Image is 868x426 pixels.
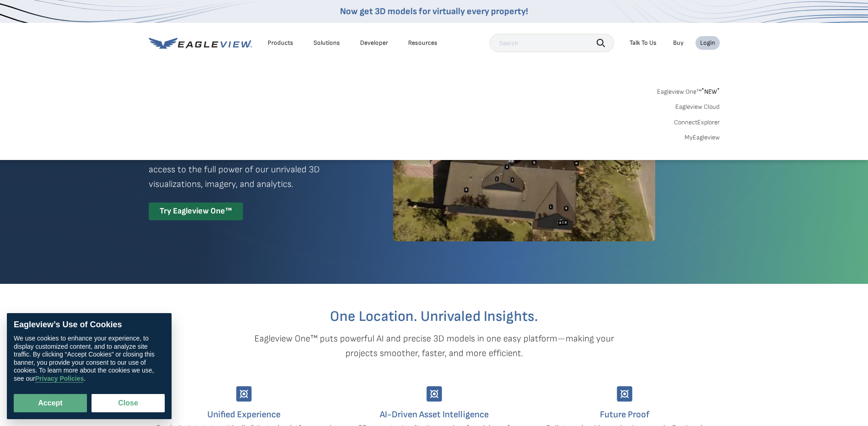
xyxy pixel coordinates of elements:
a: MyEagleview [685,133,720,142]
a: Developer [360,39,388,47]
h2: One Location. Unrivaled Insights. [156,309,713,324]
img: Group-9744.svg [426,386,442,402]
h4: Future Proof [536,407,713,422]
div: Products [268,39,293,47]
a: Eagleview One™*NEW* [657,85,720,96]
div: Resources [408,39,437,47]
div: We use cookies to enhance your experience, to display customized content, and to analyze site tra... [14,335,165,383]
a: Now get 3D models for virtually every property! [340,6,528,17]
h4: Unified Experience [156,407,332,422]
span: NEW [701,88,720,96]
div: Talk To Us [630,39,657,47]
a: Buy [673,39,684,47]
img: Group-9744.svg [617,386,632,402]
button: Close [92,394,165,412]
button: Accept [14,394,87,412]
a: Privacy Policies [35,375,84,383]
a: Eagleview Cloud [675,103,720,111]
img: Group-9744.svg [236,386,252,402]
a: ConnectExplorer [674,118,720,127]
h4: AI-Driven Asset Intelligence [346,407,523,422]
p: Eagleview One™ puts powerful AI and precise 3D models in one easy platform—making your projects s... [238,331,630,361]
p: A premium digital experience that provides seamless access to the full power of our unrivaled 3D ... [149,148,360,192]
input: Search [490,34,614,52]
div: Login [700,39,715,47]
div: Eagleview’s Use of Cookies [14,320,165,330]
div: Solutions [313,39,340,47]
div: Try Eagleview One™ [149,202,243,220]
